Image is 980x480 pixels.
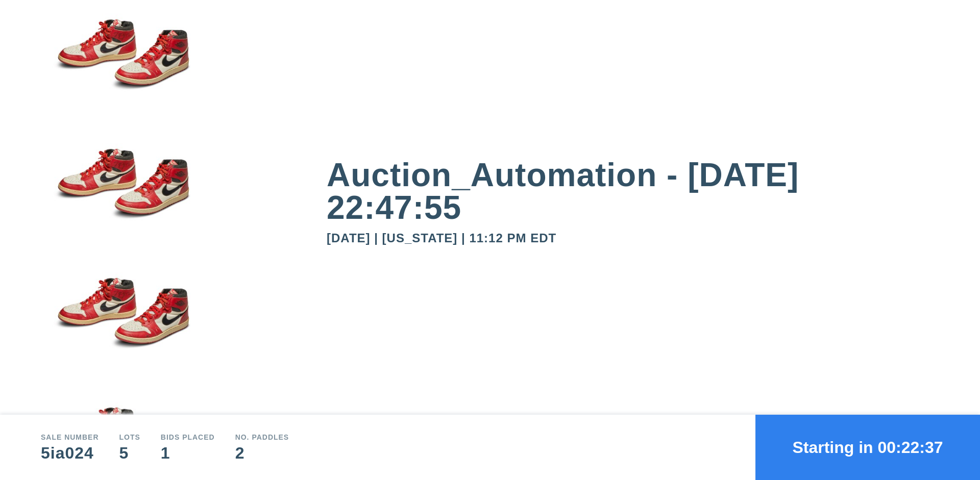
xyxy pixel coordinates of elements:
div: 1 [161,445,215,461]
img: small [41,1,204,130]
div: 2 [235,445,289,461]
div: 5ia024 [41,445,99,461]
div: 5 [119,445,140,461]
div: Auction_Automation - [DATE] 22:47:55 [327,159,939,224]
div: Lots [119,434,140,441]
div: Bids Placed [161,434,215,441]
img: small [41,130,204,259]
img: small [41,259,204,389]
button: Starting in 00:22:37 [755,415,980,480]
div: [DATE] | [US_STATE] | 11:12 PM EDT [327,232,939,244]
div: Sale number [41,434,99,441]
div: No. Paddles [235,434,289,441]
